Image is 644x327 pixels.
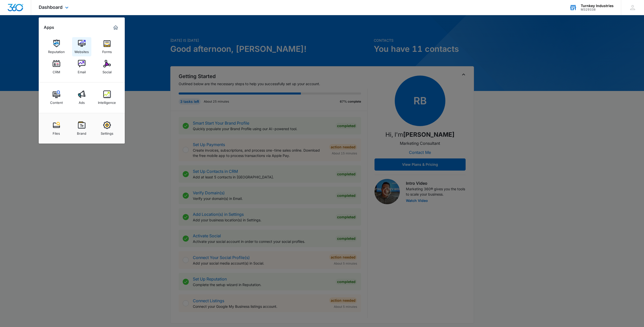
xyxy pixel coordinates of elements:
div: Settings [101,129,113,135]
h2: Apps [44,25,54,30]
div: Ads [79,98,85,105]
a: Intelligence [97,88,117,107]
div: Websites [74,47,89,54]
div: account name [581,4,614,8]
a: Brand [72,119,91,138]
div: account id [581,8,614,11]
div: Email [78,67,86,74]
a: Ads [72,88,91,107]
span: Dashboard [39,5,63,10]
a: Marketing 360® Dashboard [112,24,120,32]
a: Content [47,88,66,107]
div: CRM [53,67,60,74]
div: Brand [77,129,86,135]
div: Files [53,129,60,135]
a: Email [72,57,91,77]
div: Content [50,98,63,105]
div: Social [102,67,112,74]
a: Files [47,119,66,138]
a: Forms [97,37,117,56]
a: Websites [72,37,91,56]
div: Forms [102,47,112,54]
a: CRM [47,57,66,77]
div: Reputation [48,47,65,54]
a: Social [97,57,117,77]
div: Intelligence [98,98,116,105]
a: Settings [97,119,117,138]
a: Reputation [47,37,66,56]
